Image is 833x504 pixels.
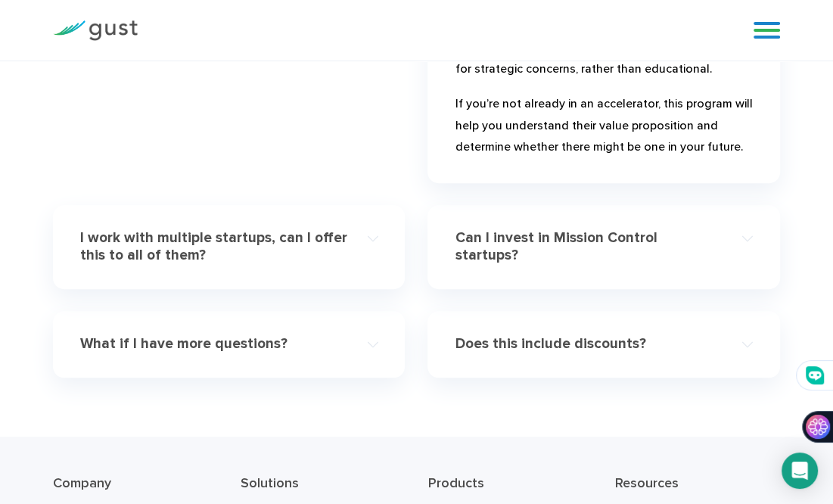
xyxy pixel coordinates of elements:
h4: Does this include discounts? [455,335,723,353]
img: Gust Logo [53,20,138,41]
div: Open Intercom Messenger [782,453,818,489]
p: If you’re not already in an accelerator, this program will help you understand their value propos... [455,93,752,164]
h4: What if I have more questions? [80,335,348,353]
h4: I work with multiple startups, can I offer this to all of them? [80,229,348,264]
h4: Can I invest in Mission Control startups? [455,229,723,264]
